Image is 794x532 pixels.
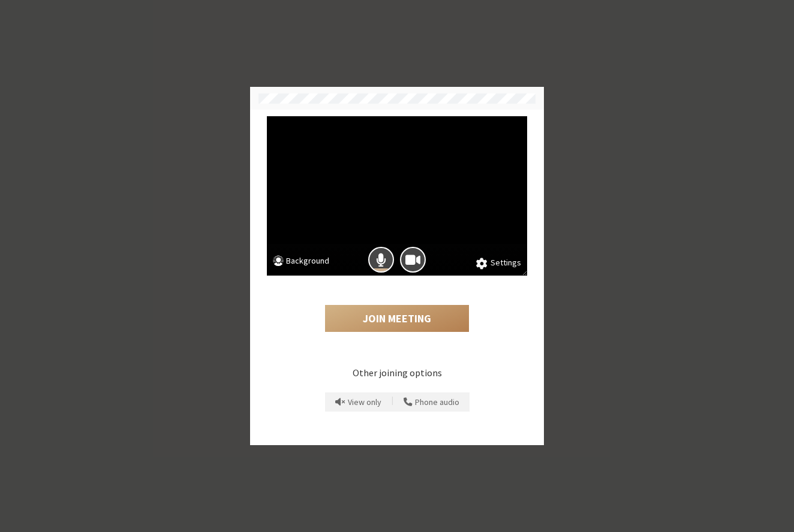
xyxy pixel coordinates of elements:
button: Join Meeting [325,305,469,332]
button: Prevent echo when there is already an active mic and speaker in the room. [331,392,386,412]
button: Settings [476,256,521,270]
span: | [392,394,393,410]
span: View only [348,398,381,407]
button: Background [273,255,329,270]
button: Camera is on [400,247,426,273]
button: Mic is on [368,247,394,273]
button: Use your phone for mic and speaker while you view the meeting on this device. [399,392,464,412]
span: Phone audio [415,398,459,407]
p: Other joining options [267,365,527,380]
